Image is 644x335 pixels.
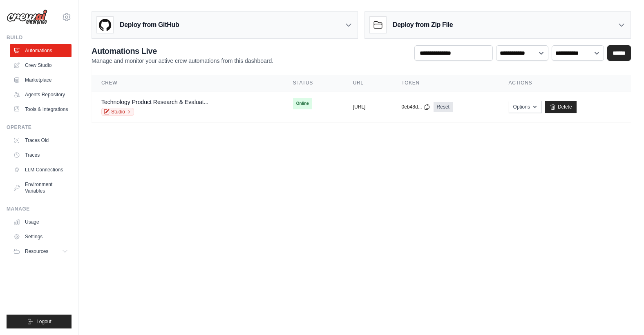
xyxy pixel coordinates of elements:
a: Technology Product Research & Evaluat... [101,99,208,105]
div: Build [7,34,72,41]
img: Logo [7,9,47,25]
span: Online [293,98,312,109]
div: Manage [7,206,72,212]
button: Options [509,101,542,113]
a: Traces [10,149,72,162]
a: Environment Variables [10,178,72,197]
button: 0eb48d... [402,104,430,110]
a: Settings [10,230,72,243]
th: Status [283,75,343,91]
a: Automations [10,44,72,57]
img: GitHub Logo [97,17,113,33]
button: Logout [7,315,72,328]
span: Logout [36,318,51,325]
div: Operate [7,124,72,131]
a: LLM Connections [10,163,72,176]
th: Token [392,75,499,91]
a: Delete [545,101,577,113]
h3: Deploy from GitHub [120,20,179,30]
a: Traces Old [10,134,72,147]
a: Crew Studio [10,59,72,72]
a: Studio [101,108,134,116]
a: Marketplace [10,73,72,87]
th: Crew [92,75,283,91]
span: Resources [25,248,48,255]
th: URL [343,75,392,91]
p: Manage and monitor your active crew automations from this dashboard. [92,57,273,65]
h3: Deploy from Zip File [393,20,453,30]
a: Tools & Integrations [10,103,72,116]
button: Resources [10,245,72,258]
th: Actions [499,75,631,91]
a: Agents Repository [10,88,72,101]
h2: Automations Live [92,45,273,57]
a: Usage [10,215,72,229]
a: Reset [434,102,453,112]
